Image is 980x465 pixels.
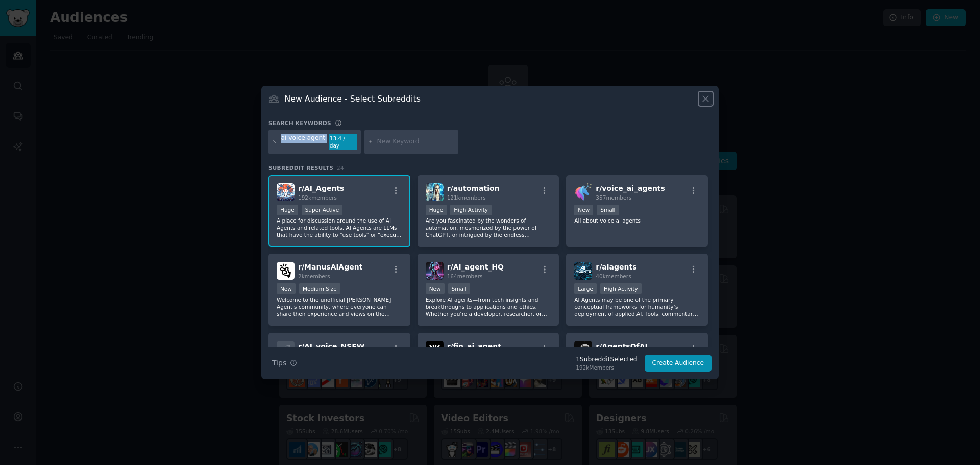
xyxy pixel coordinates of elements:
[277,183,295,201] img: AI_Agents
[426,183,444,201] img: automation
[574,341,592,359] img: AgentsOfAI
[377,137,455,146] input: New Keyword
[277,262,295,280] img: ManusAiAgent
[574,183,592,201] img: voice_ai_agents
[268,164,333,172] span: Subreddit Results
[298,194,337,201] span: 192k members
[298,263,362,271] span: r/ ManusAiAgent
[277,296,402,317] p: Welcome to the unofficial [PERSON_NAME] Agent's community, where everyone can share their experie...
[574,217,700,224] p: All about voice ai agents
[596,263,636,271] span: r/ aiagents
[426,262,444,280] img: AI_agent_HQ
[277,283,296,294] div: New
[298,342,364,350] span: r/ AI_voice_NSFW
[277,217,402,238] p: A place for discussion around the use of AI Agents and related tools. AI Agents are LLMs that hav...
[574,296,700,317] p: AI Agents may be one of the primary conceptual frameworks for humanity’s deployment of applied AI...
[596,273,631,279] span: 40k members
[329,134,357,150] div: 13.4 / day
[600,283,642,294] div: High Activity
[596,342,647,350] span: r/ AgentsOfAI
[596,184,665,192] span: r/ voice_ai_agents
[302,205,343,215] div: Super Active
[447,273,483,279] span: 164 members
[447,184,500,192] span: r/ automation
[272,358,286,369] span: Tips
[576,355,637,364] div: 1 Subreddit Selected
[597,205,619,215] div: Small
[268,119,331,127] h3: Search keywords
[299,283,340,294] div: Medium Size
[645,355,712,372] button: Create Audience
[426,283,445,294] div: New
[277,205,298,215] div: Huge
[426,205,447,215] div: Huge
[447,263,504,271] span: r/ AI_agent_HQ
[298,273,330,279] span: 2k members
[574,205,593,215] div: New
[574,262,592,280] img: aiagents
[337,165,344,171] span: 24
[426,296,551,317] p: Explore AI agents—from tech insights and breakthroughs to applications and ethics. Whether you’re...
[285,93,421,104] h3: New Audience - Select Subreddits
[447,194,486,201] span: 121k members
[426,217,551,238] p: Are you fascinated by the wonders of automation, mesmerized by the power of ChatGPT, or intrigued...
[450,205,492,215] div: High Activity
[426,341,444,359] img: fin_ai_agent
[298,184,344,192] span: r/ AI_Agents
[448,283,470,294] div: Small
[596,194,631,201] span: 357 members
[447,342,501,350] span: r/ fin_ai_agent
[281,134,326,150] div: ai voice agent
[268,354,301,372] button: Tips
[574,283,597,294] div: Large
[576,364,637,371] div: 192k Members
